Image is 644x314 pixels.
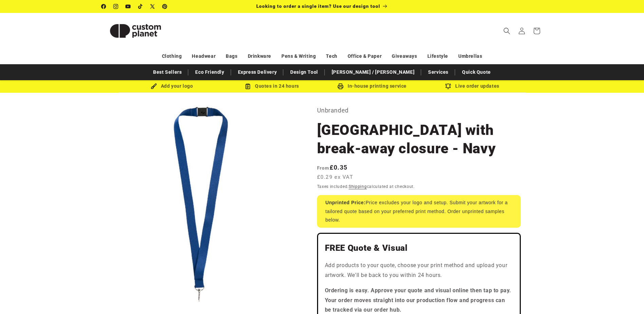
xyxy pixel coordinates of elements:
[192,66,227,78] a: Eco Friendly
[226,50,237,62] a: Bags
[325,243,513,254] h2: FREE Quote & Visual
[422,82,522,90] div: Live order updates
[349,184,367,189] a: Shipping
[317,165,330,171] span: From
[326,200,366,205] strong: Unprinted Price:
[281,50,316,62] a: Pens & Writing
[326,50,337,62] a: Tech
[192,50,216,62] a: Headwear
[99,13,172,49] a: Custom Planet
[162,50,182,62] a: Clothing
[328,66,418,78] a: [PERSON_NAME] / [PERSON_NAME]
[317,164,348,171] strong: £0.35
[317,173,353,181] span: £0.29 ex VAT
[425,66,452,78] a: Services
[151,83,157,89] img: Brush Icon
[337,83,344,89] img: In-house printing
[322,82,422,90] div: In-house printing service
[445,83,451,89] img: Order updates
[317,195,521,228] div: Price excludes your logo and setup. Submit your artwork for a tailored quote based on your prefer...
[235,66,280,78] a: Express Delivery
[499,23,514,38] summary: Search
[222,82,322,90] div: Quotes in 24 hours
[317,183,521,190] div: Taxes included. calculated at checkout.
[287,66,321,78] a: Design Tool
[150,66,185,78] a: Best Sellers
[458,50,482,62] a: Umbrellas
[325,261,513,280] p: Add products to your quote, choose your print method and upload your artwork. We'll be back to yo...
[245,83,251,89] img: Order Updates Icon
[325,287,512,313] strong: Ordering is easy. Approve your quote and visual online then tap to pay. Your order moves straight...
[348,50,382,62] a: Office & Paper
[317,121,521,158] h1: [GEOGRAPHIC_DATA] with break-away closure - Navy
[427,50,448,62] a: Lifestyle
[122,82,222,90] div: Add your logo
[248,50,271,62] a: Drinkware
[317,105,521,116] p: Unbranded
[392,50,417,62] a: Giveaways
[102,105,300,304] media-gallery: Gallery Viewer
[102,16,169,46] img: Custom Planet
[459,66,494,78] a: Quick Quote
[256,3,380,9] span: Looking to order a single item? Use our design tool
